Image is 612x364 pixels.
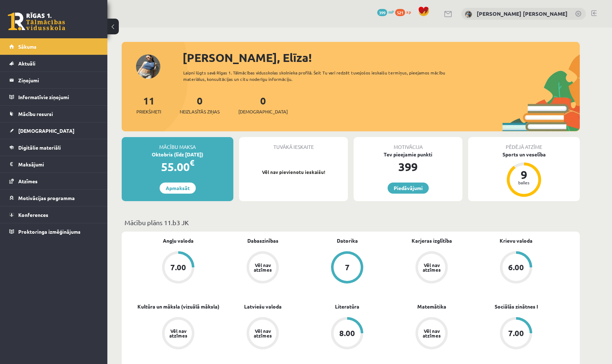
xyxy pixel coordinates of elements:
a: 11Priekšmeti [136,94,161,115]
div: Vēl nav atzīmes [253,263,273,272]
div: Laipni lūgts savā Rīgas 1. Tālmācības vidusskolas skolnieka profilā. Šeit Tu vari redzēt tuvojošo... [183,69,458,82]
legend: Maksājumi [18,156,98,173]
a: 399 mP [377,9,394,15]
div: 7.00 [170,263,186,271]
a: 521 xp [395,9,414,15]
span: € [190,157,194,168]
div: 7 [345,263,350,271]
a: 7.00 [136,251,220,285]
a: Piedāvājumi [388,183,429,194]
span: 521 [395,9,405,16]
span: Sākums [18,43,37,50]
span: [DEMOGRAPHIC_DATA] [18,127,74,134]
a: 7.00 [474,317,558,351]
a: Dabaszinības [247,237,278,244]
a: Motivācijas programma [9,190,98,206]
a: Ziņojumi [9,72,98,88]
span: mP [388,9,394,15]
a: 0[DEMOGRAPHIC_DATA] [238,94,288,115]
a: Matemātika [417,303,446,310]
a: Apmaksāt [160,183,196,194]
span: Neizlasītās ziņas [180,108,220,115]
a: Sports un veselība 9 balles [468,151,580,198]
a: Aktuāli [9,55,98,72]
div: Vēl nav atzīmes [422,263,442,272]
div: 6.00 [508,263,524,271]
p: Mācību plāns 11.b3 JK [125,218,577,227]
span: Proktoringa izmēģinājums [18,228,81,235]
span: Priekšmeti [136,108,161,115]
a: Vēl nav atzīmes [220,251,305,285]
a: Kultūra un māksla (vizuālā māksla) [137,303,219,310]
a: Konferences [9,207,98,223]
div: Motivācija [354,137,462,151]
img: Elīza Zariņa [465,11,472,18]
span: xp [406,9,411,15]
a: Angļu valoda [163,237,194,244]
a: Mācību resursi [9,106,98,122]
a: Krievu valoda [500,237,533,244]
legend: Informatīvie ziņojumi [18,89,98,105]
p: Vēl nav pievienotu ieskaišu! [243,169,344,176]
a: Rīgas 1. Tālmācības vidusskola [8,13,65,30]
a: Sākums [9,38,98,55]
span: Mācību resursi [18,111,53,117]
div: Tuvākā ieskaite [239,137,348,151]
a: [PERSON_NAME] [PERSON_NAME] [477,10,568,17]
span: Aktuāli [18,60,35,67]
a: 8.00 [305,317,389,351]
a: Atzīmes [9,173,98,189]
span: Atzīmes [18,178,38,184]
div: 8.00 [339,329,355,337]
legend: Ziņojumi [18,72,98,88]
div: Vēl nav atzīmes [253,329,273,338]
a: Maksājumi [9,156,98,173]
a: Karjeras izglītība [412,237,452,244]
div: 7.00 [508,329,524,337]
a: Sociālās zinātnes I [495,303,538,310]
div: [PERSON_NAME], Elīza! [183,49,580,66]
a: Informatīvie ziņojumi [9,89,98,105]
div: Mācību maksa [122,137,233,151]
a: Datorika [337,237,358,244]
div: Pēdējā atzīme [468,137,580,151]
div: Sports un veselība [468,151,580,158]
a: 0Neizlasītās ziņas [180,94,220,115]
span: 399 [377,9,387,16]
div: Vēl nav atzīmes [168,329,188,338]
div: Vēl nav atzīmes [422,329,442,338]
div: balles [513,180,535,185]
a: 7 [305,251,389,285]
a: Vēl nav atzīmes [389,317,474,351]
a: 6.00 [474,251,558,285]
div: Tev pieejamie punkti [354,151,462,158]
span: Motivācijas programma [18,195,75,201]
a: Literatūra [335,303,359,310]
span: Digitālie materiāli [18,144,61,151]
div: 399 [354,158,462,175]
a: Proktoringa izmēģinājums [9,223,98,240]
a: [DEMOGRAPHIC_DATA] [9,122,98,139]
a: Vēl nav atzīmes [389,251,474,285]
span: [DEMOGRAPHIC_DATA] [238,108,288,115]
div: Oktobris (līdz [DATE]) [122,151,233,158]
a: Vēl nav atzīmes [220,317,305,351]
span: Konferences [18,212,48,218]
a: Latviešu valoda [244,303,282,310]
a: Digitālie materiāli [9,139,98,156]
a: Vēl nav atzīmes [136,317,220,351]
div: 9 [513,169,535,180]
div: 55.00 [122,158,233,175]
